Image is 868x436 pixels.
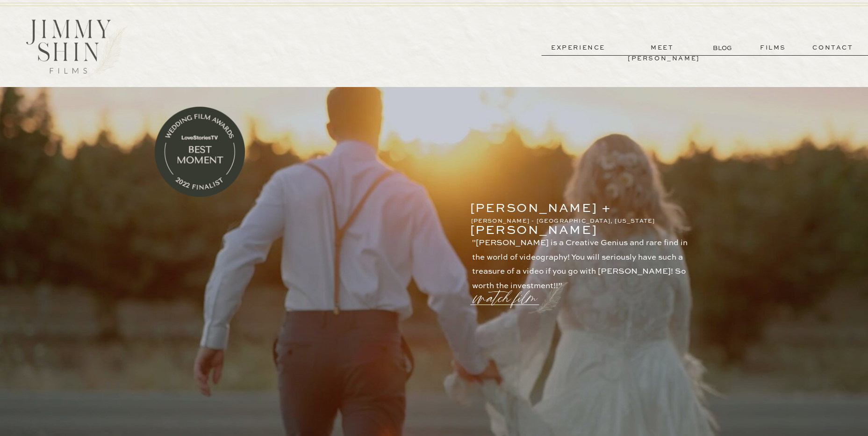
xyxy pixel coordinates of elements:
p: [PERSON_NAME] - [GEOGRAPHIC_DATA], [US_STATE] [471,217,667,225]
a: BLOG [713,43,734,53]
a: meet [PERSON_NAME] [628,43,697,53]
p: "[PERSON_NAME] is a Creative Genius and rare find in the world of videography! You will seriously... [472,236,697,282]
a: watch film [474,275,542,310]
a: contact [799,43,867,53]
p: [PERSON_NAME] + [PERSON_NAME] [470,198,666,211]
a: films [750,43,796,53]
a: experience [544,43,613,53]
